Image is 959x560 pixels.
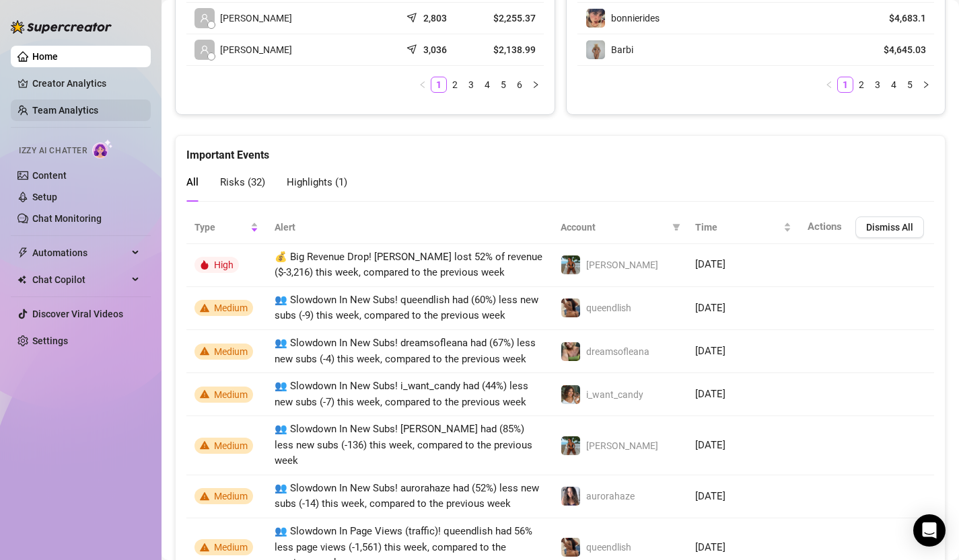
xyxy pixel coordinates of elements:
[586,303,631,313] span: queendlish
[886,77,902,93] li: 4
[586,542,631,553] span: queendlish
[406,9,420,23] span: send
[431,77,447,93] li: 1
[854,77,869,92] a: 2
[200,491,209,501] span: warning
[866,222,913,233] span: Dismiss All
[561,255,580,274] img: Libby
[695,439,725,451] span: [DATE]
[214,346,248,357] span: Medium
[275,294,538,322] span: 👥 Slowdown In New Subs! queendlish had (60%) less new subs (-9) this week, compared to the previo...
[200,346,209,356] span: warning
[423,43,447,56] article: 3,036
[415,77,431,93] button: left
[431,77,446,92] a: 1
[695,490,725,502] span: [DATE]
[821,77,837,93] li: Previous Page
[200,13,209,23] span: user
[32,170,67,181] a: Content
[17,247,28,258] span: thunderbolt
[670,217,683,237] span: filter
[200,389,209,399] span: warning
[220,11,292,26] span: [PERSON_NAME]
[561,385,580,404] img: i_want_candy
[406,41,420,54] span: send
[32,192,57,202] a: Setup
[17,275,26,284] img: Chat Copilot
[869,77,886,93] li: 3
[92,139,113,159] img: AI Chatter
[837,77,853,93] li: 1
[825,81,833,89] span: left
[586,440,658,451] span: [PERSON_NAME]
[561,487,580,506] img: aurorahaze
[214,440,248,451] span: Medium
[200,45,209,54] span: user
[495,77,511,93] li: 5
[902,77,917,92] a: 5
[186,136,934,163] div: Important Events
[586,491,635,502] span: aurorahaze
[11,20,112,34] img: logo-BBDzfeDw.svg
[922,81,930,89] span: right
[821,77,837,93] button: left
[512,77,527,92] a: 6
[214,389,248,400] span: Medium
[275,337,536,365] span: 👥 Slowdown In New Subs! dreamsofleana had (67%) less new subs (-4) this week, compared to the pre...
[561,538,580,557] img: queendlish
[32,242,128,264] span: Automations
[214,542,248,553] span: Medium
[561,220,667,235] span: Account
[419,81,427,89] span: left
[267,211,553,244] th: Alert
[32,51,58,62] a: Home
[865,11,926,25] article: $4,683.1
[32,309,123,319] a: Discover Viral Videos
[695,345,725,357] span: [DATE]
[586,9,605,28] img: bonnierides
[528,77,544,93] button: right
[186,211,267,244] th: Type
[214,491,248,502] span: Medium
[695,220,781,235] span: Time
[32,335,68,346] a: Settings
[480,11,535,25] article: $2,255.37
[886,77,901,92] a: 4
[463,77,479,93] li: 3
[586,346,649,357] span: dreamsofleana
[528,77,544,93] li: Next Page
[479,77,495,93] li: 4
[532,81,540,89] span: right
[918,77,934,93] li: Next Page
[200,440,209,450] span: warning
[672,223,680,231] span: filter
[275,482,539,510] span: 👥 Slowdown In New Subs! aurorahaze had (52%) less new subs (-14) this week, compared to the previ...
[447,77,463,93] li: 2
[32,105,98,116] a: Team Analytics
[448,77,462,92] a: 2
[194,220,248,235] span: Type
[19,145,87,157] span: Izzy AI Chatter
[902,77,918,93] li: 5
[695,388,725,400] span: [DATE]
[275,251,542,279] span: 💰 Big Revenue Drop! [PERSON_NAME] lost 52% of revenue ($-3,216) this week, compared to the previo...
[695,541,725,553] span: [DATE]
[220,42,292,57] span: [PERSON_NAME]
[687,211,800,244] th: Time
[32,269,128,290] span: Chat Copilot
[586,259,658,270] span: [PERSON_NAME]
[423,11,447,25] article: 2,803
[870,77,885,92] a: 3
[586,389,643,400] span: i_want_candy
[275,380,528,408] span: 👥 Slowdown In New Subs! i_want_candy had (44%) less new subs (-7) this week, compared to the prev...
[32,213,102,224] a: Chat Monitoring
[561,436,580,455] img: Libby
[214,303,248,313] span: Medium
[275,423,532,467] span: 👥 Slowdown In New Subs! [PERSON_NAME] had (85%) less new subs (-136) this week, compared to the p...
[611,44,633,55] span: Barbi
[855,216,924,238] button: Dismiss All
[32,73,140,94] a: Creator Analytics
[913,514,946,547] div: Open Intercom Messenger
[415,77,431,93] li: Previous Page
[838,77,853,92] a: 1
